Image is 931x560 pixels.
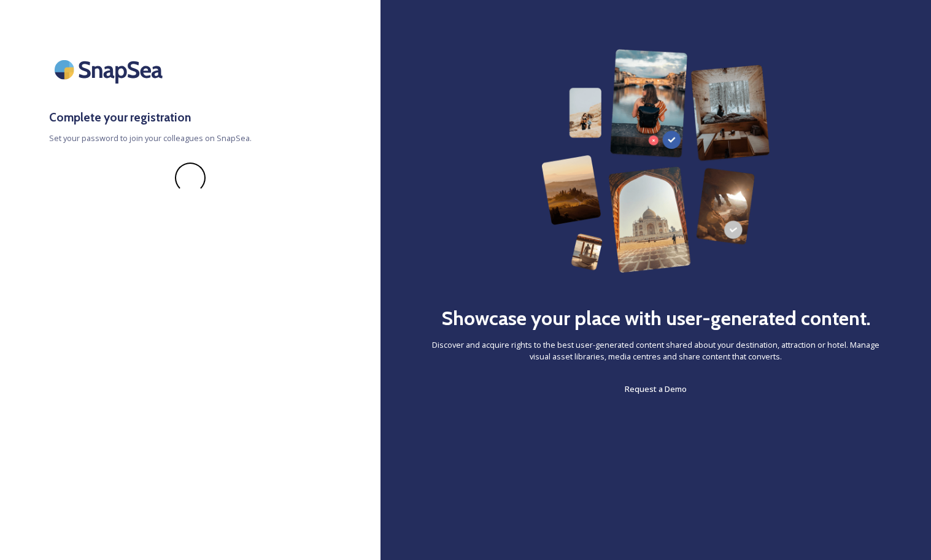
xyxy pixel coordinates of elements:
[430,339,882,362] span: Discover and acquire rights to the best user-generated content shared about your destination, att...
[541,49,770,273] img: 63b42ca75bacad526042e722_Group%20154-p-800.png
[49,132,331,144] span: Set your password to join your colleagues on SnapSea.
[49,109,331,126] h3: Complete your registration
[625,382,687,396] a: Request a Demo
[625,383,687,394] span: Request a Demo
[441,304,871,333] h2: Showcase your place with user-generated content.
[49,49,172,90] img: SnapSea Logo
